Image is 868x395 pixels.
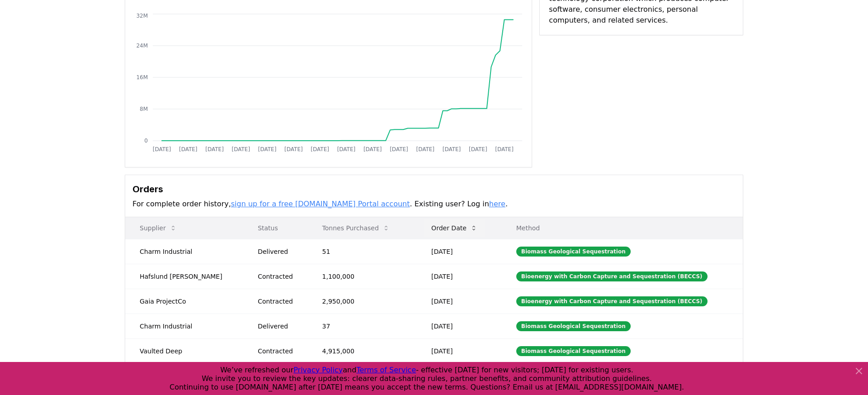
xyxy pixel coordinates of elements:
div: Biomass Geological Sequestration [516,346,631,356]
div: Contracted [258,272,300,281]
td: [DATE] [417,314,502,338]
div: Delivered [258,247,300,256]
td: Hafslund [PERSON_NAME] [125,264,243,289]
td: [DATE] [417,239,502,264]
td: 4,915,000 [308,338,417,363]
div: Biomass Geological Sequestration [516,247,631,257]
button: Tonnes Purchased [315,219,397,237]
div: Bioenergy with Carbon Capture and Sequestration (BECCS) [516,296,708,306]
button: Order Date [424,219,485,237]
tspan: [DATE] [337,146,356,152]
td: Charm Industrial [125,239,243,264]
tspan: [DATE] [390,146,408,152]
tspan: [DATE] [232,146,250,152]
h3: Orders [132,182,736,196]
p: Method [509,224,736,233]
tspan: [DATE] [363,146,382,152]
td: Charm Industrial [125,314,243,338]
div: Delivered [258,322,300,331]
tspan: [DATE] [495,146,514,152]
td: [DATE] [417,338,502,363]
tspan: [DATE] [416,146,434,152]
td: Gaia ProjectCo [125,289,243,314]
tspan: [DATE] [205,146,224,152]
td: 1,100,000 [308,264,417,289]
tspan: [DATE] [311,146,329,152]
tspan: 16M [136,74,148,81]
tspan: 32M [136,13,148,19]
tspan: [DATE] [443,146,461,152]
p: For complete order history, . Existing user? Log in . [132,199,736,209]
div: Contracted [258,297,300,306]
div: Biomass Geological Sequestration [516,321,631,331]
td: 37 [308,314,417,338]
td: 51 [308,239,417,264]
button: Supplier [132,219,184,237]
div: Bioenergy with Carbon Capture and Sequestration (BECCS) [516,271,708,281]
tspan: [DATE] [469,146,487,152]
td: 2,950,000 [308,289,417,314]
td: [DATE] [417,264,502,289]
tspan: [DATE] [258,146,277,152]
a: sign up for a free [DOMAIN_NAME] Portal account [231,200,410,208]
tspan: [DATE] [153,146,171,152]
a: here [489,200,505,208]
td: Vaulted Deep [125,338,243,363]
tspan: 24M [136,43,148,49]
p: Status [250,224,300,233]
tspan: [DATE] [179,146,198,152]
div: Contracted [258,347,300,356]
tspan: [DATE] [284,146,303,152]
tspan: 0 [144,138,148,144]
td: [DATE] [417,289,502,314]
tspan: 8M [140,106,148,112]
